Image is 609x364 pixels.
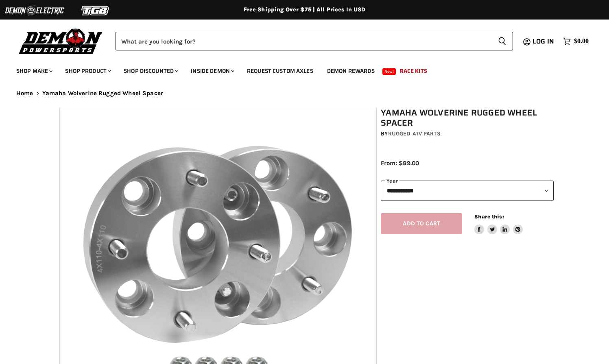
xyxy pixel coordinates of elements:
img: TGB Logo 2 [65,3,126,18]
a: Race Kits [394,63,433,79]
a: Shop Make [10,63,57,79]
a: Rugged ATV Parts [388,130,441,137]
h1: Yamaha Wolverine Rugged Wheel Spacer [381,108,554,128]
a: Shop Product [59,63,116,79]
span: New! [382,68,396,75]
a: Demon Rewards [321,63,381,79]
img: Demon Electric Logo 2 [4,3,65,18]
a: $0.00 [559,35,593,47]
ul: Main menu [10,59,587,79]
input: Search [116,32,491,50]
aside: Share this: [474,213,523,235]
a: Home [16,90,33,97]
div: by [381,129,554,138]
select: year [381,181,554,201]
span: Share this: [474,214,504,220]
form: Product [116,32,513,50]
img: Demon Powersports [16,26,105,55]
a: Log in [529,38,559,45]
a: Shop Discounted [118,63,183,79]
span: From: $89.00 [381,159,419,167]
a: Inside Demon [185,63,239,79]
span: Log in [533,36,554,46]
span: Yamaha Wolverine Rugged Wheel Spacer [42,90,163,97]
a: Request Custom Axles [241,63,319,79]
span: $0.00 [574,37,589,45]
button: Search [491,32,513,50]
